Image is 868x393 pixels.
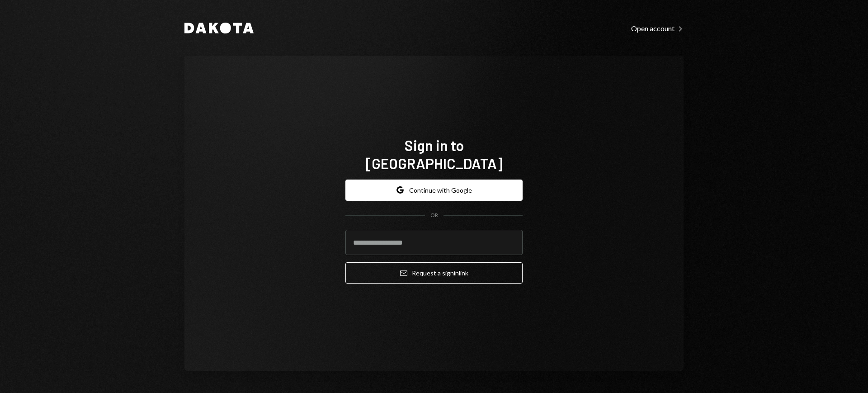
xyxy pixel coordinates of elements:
button: Continue with Google [345,180,523,201]
a: Open account [631,23,684,33]
div: Open account [631,24,684,33]
h1: Sign in to [GEOGRAPHIC_DATA] [345,136,523,172]
button: Request a signinlink [345,262,523,284]
div: OR [430,212,438,219]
